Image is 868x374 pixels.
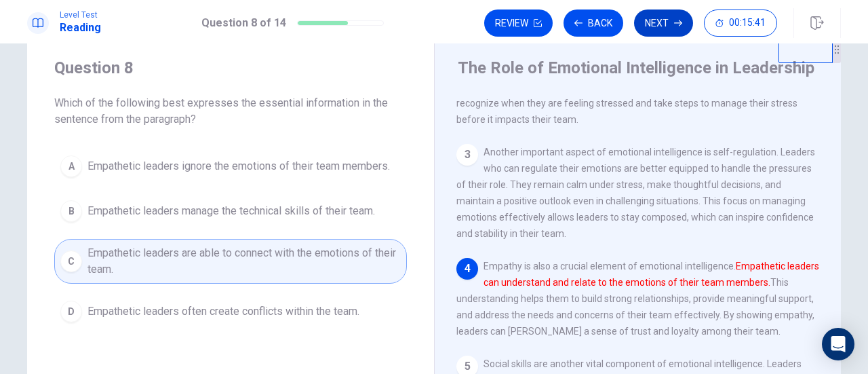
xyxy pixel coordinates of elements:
[456,261,819,337] span: Empathy is also a crucial element of emotional intelligence. This understanding helps them to bui...
[456,147,815,239] span: Another important aspect of emotional intelligence is self-regulation. Leaders who can regulate t...
[87,203,375,219] span: Empathetic leaders manage the technical skills of their team.
[54,194,407,228] button: BEmpathetic leaders manage the technical skills of their team.
[704,10,777,37] button: 00:15:41
[60,301,82,322] div: D
[87,245,401,278] span: Empathetic leaders are able to connect with the emotions of their team.
[456,144,478,166] div: 3
[60,200,82,222] div: B
[634,10,693,37] button: Next
[564,10,623,37] button: Back
[60,10,101,20] span: Level Test
[54,295,407,329] button: DEmpathetic leaders often create conflicts within the team.
[54,57,407,79] h4: Question 8
[729,18,766,29] span: 00:15:41
[54,95,407,128] span: Which of the following best expresses the essential information in the sentence from the paragraph?
[54,149,407,183] button: AEmpathetic leaders ignore the emotions of their team members.
[60,155,82,177] div: A
[201,15,286,31] h1: Question 8 of 14
[60,20,101,36] h1: Reading
[60,250,82,272] div: C
[822,328,854,360] div: Open Intercom Messenger
[87,303,359,320] span: Empathetic leaders often create conflicts within the team.
[87,158,390,174] span: Empathetic leaders ignore the emotions of their team members.
[54,239,407,284] button: CEmpathetic leaders are able to connect with the emotions of their team.
[458,57,814,79] h4: The Role of Emotional Intelligence in Leadership
[484,10,553,37] button: Review
[456,258,478,280] div: 4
